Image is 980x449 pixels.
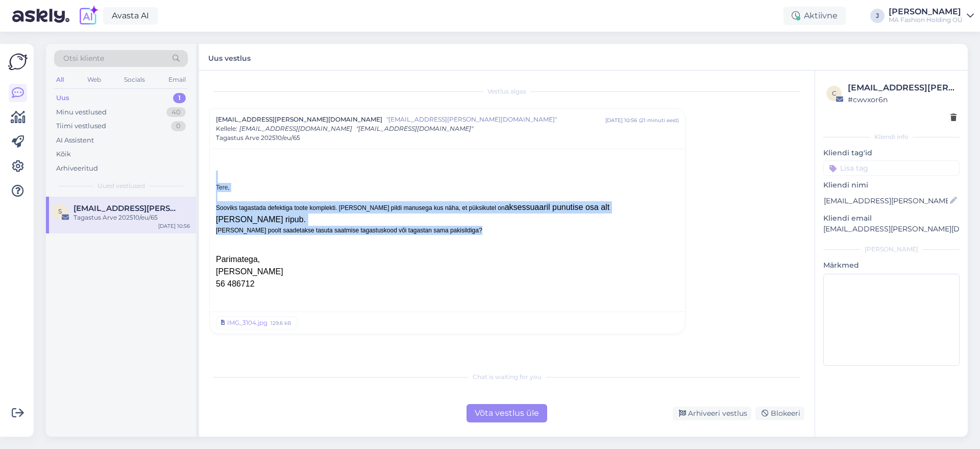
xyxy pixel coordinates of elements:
[823,132,960,141] div: Kliendi info
[356,125,473,132] span: "[EMAIL_ADDRESS][DOMAIN_NAME]"
[848,94,957,105] div: # cwvxor6n
[832,89,837,97] span: c
[173,93,186,103] div: 1
[216,278,679,290] div: 56 486712
[889,16,963,24] div: MA Fashion Holding OÜ
[216,183,679,192] div: Tere,
[227,318,267,327] div: IMG_3104.jpg
[58,207,62,215] span: s
[823,260,960,271] p: Märkmed
[85,73,103,86] div: Web
[216,201,679,226] div: Sooviks tagastada defektiga toote komplekti. [PERSON_NAME] pildi manusega kus näha, et püksikutel on
[239,125,352,132] span: [EMAIL_ADDRESS][DOMAIN_NAME]
[889,8,963,16] div: [PERSON_NAME]
[158,222,190,230] div: [DATE] 10:56
[166,107,186,117] div: 40
[63,53,104,64] span: Otsi kliente
[386,115,605,124] span: "[EMAIL_ADDRESS][PERSON_NAME][DOMAIN_NAME]"
[889,8,974,24] a: [PERSON_NAME]MA Fashion Holding OÜ
[8,52,28,72] img: Askly Logo
[823,160,960,176] input: Lisa tag
[216,226,679,235] div: [PERSON_NAME] poolt saadetakse tasuta saatmise tagastuskood või tagastan sama pakisildiga?
[56,121,106,131] div: Tiimi vestlused
[209,372,804,382] div: Chat is waiting for you
[56,135,94,146] div: AI Assistent
[208,50,251,64] label: Uus vestlus
[605,116,637,124] div: [DATE] 10:56
[216,115,382,124] span: [EMAIL_ADDRESS][PERSON_NAME][DOMAIN_NAME]
[755,407,804,420] div: Blokeeri
[56,149,71,159] div: Kõik
[870,9,885,23] div: J
[216,133,300,143] span: Tagastus Arve 202510/eu/65
[166,73,188,86] div: Email
[56,93,69,103] div: Uus
[122,73,147,86] div: Socials
[171,121,186,131] div: 0
[823,180,960,191] p: Kliendi nimi
[823,213,960,224] p: Kliendi email
[216,125,237,132] span: Kellele :
[467,404,547,422] div: Võta vestlus üle
[783,7,846,25] div: Aktiivne
[673,407,751,420] div: Arhiveeri vestlus
[54,73,66,86] div: All
[73,213,190,222] div: Tagastus Arve 202510/eu/65
[73,204,180,213] span: siiri@suares.ee
[216,253,679,266] div: Parimatega,
[269,318,292,327] div: 129.6 kB
[823,224,960,234] p: [EMAIL_ADDRESS][PERSON_NAME][DOMAIN_NAME]
[56,163,98,174] div: Arhiveeritud
[823,245,960,254] div: [PERSON_NAME]
[97,181,145,191] span: Uued vestlused
[103,7,158,25] a: Avasta AI
[56,107,107,117] div: Minu vestlused
[209,87,804,96] div: Vestlus algas
[823,148,960,158] p: Kliendi tag'id
[78,5,99,27] img: explore-ai
[639,116,679,124] div: ( 21 minuti eest )
[848,82,957,94] div: [EMAIL_ADDRESS][PERSON_NAME][DOMAIN_NAME]
[216,266,679,278] div: [PERSON_NAME]
[824,195,948,206] input: Lisa nimi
